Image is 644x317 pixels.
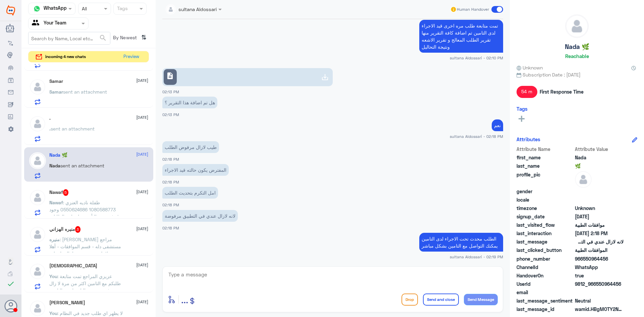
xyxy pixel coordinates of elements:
span: last_message_id [517,306,574,313]
span: sultana Aldossari - 02:10 PM [450,55,503,61]
span: [DATE] [136,77,148,84]
span: : لا يظهر اي طلب جديد في النظام [57,310,123,316]
span: [DATE] [136,189,148,195]
span: Subscription Date : [DATE] [517,71,637,78]
button: Drop [401,294,418,306]
span: true [575,272,624,279]
span: [DATE] [136,262,148,268]
button: Send Message [464,294,498,305]
img: defaultAdmin.png [29,78,46,95]
img: defaultAdmin.png [29,263,46,280]
img: yourTeam.svg [32,18,42,29]
span: timezone [517,205,574,212]
span: null [575,196,624,203]
p: 27/9/2025, 2:18 PM [492,119,503,131]
span: UserId [517,280,574,287]
span: locale [517,196,574,203]
button: Avatar [4,300,17,312]
span: 02:13 PM [162,112,179,117]
span: 02:18 PM [162,157,179,161]
span: : طفلة ناديه العنزي 1080588773 0550624686 وجود رفض من التأمين على احد الطلبات ! [49,200,118,219]
button: Preview [120,51,142,62]
span: null [575,289,624,296]
span: First Response Time [540,88,584,95]
span: 2025-09-25T12:58:01.91Z [575,213,624,220]
span: last_clicked_button [517,247,574,254]
span: Unknown [517,64,543,71]
span: search [99,34,107,42]
span: 966550964456 [575,255,624,262]
p: 27/9/2025, 2:18 PM [162,187,218,199]
button: Send and close [423,294,459,306]
span: [DATE] [136,151,148,157]
span: description [166,72,174,80]
img: defaultAdmin.png [29,115,46,132]
span: 3 [75,226,81,233]
span: 02:18 PM [162,226,179,230]
span: [DATE] [136,299,148,305]
p: 27/9/2025, 2:19 PM [419,233,503,252]
span: sultana Aldossari - 02:19 PM [450,254,503,260]
img: defaultAdmin.png [29,226,46,243]
span: By Newest [110,32,139,45]
span: Samar [49,89,63,95]
span: profile_pic [517,171,574,187]
span: gender [517,188,574,195]
span: 5 [63,189,69,196]
span: sultana Aldossari - 02:18 PM [450,134,503,139]
p: 27/9/2025, 2:10 PM [419,20,503,53]
span: sent an attachment [51,126,95,131]
span: [DATE] [136,226,148,232]
span: لانه لازال عندي في التطبيق مرفوضة [575,238,624,245]
span: ... [181,293,188,305]
span: الموافقات الطبية [575,247,624,254]
img: defaultAdmin.png [29,300,46,317]
span: 🌿 [575,162,624,169]
span: موافقات الطبية [575,221,624,228]
h5: . [49,115,51,121]
span: last_name [517,162,574,169]
i: check [7,280,15,288]
span: Attribute Name [517,146,574,153]
div: Tags [116,5,128,13]
span: last_message_sentiment [517,297,574,304]
img: defaultAdmin.png [29,152,46,169]
span: Attribute Value [575,146,624,153]
span: last_visited_flow [517,221,574,228]
img: defaultAdmin.png [29,189,46,206]
span: منيره [49,236,60,242]
h5: Nawaf [49,189,69,196]
h5: Samar [49,78,63,84]
span: [DATE] [136,114,148,120]
button: search [99,33,107,44]
span: You [49,273,57,279]
span: first_name [517,154,574,161]
img: defaultAdmin.png [566,15,588,38]
i: ⇅ [141,32,147,43]
span: Nada [575,154,624,161]
h6: Reachable [565,53,589,59]
p: 27/9/2025, 2:18 PM [162,141,219,153]
span: phone_number [517,255,574,262]
span: last_message [517,238,574,245]
span: null [575,188,624,195]
span: HandoverOn [517,272,574,279]
h5: Nada 🌿 [49,152,67,158]
img: Widebot Logo [6,5,15,16]
span: : عزيزي المراجع تمت متابعة طلبكم مع التامين اكثر من مرة لا زال مرفوض يرجى التاوصل مع التامين بشكل... [49,273,121,300]
h5: منيره الهزاني [49,226,81,233]
button: ... [181,292,188,307]
span: sent an attachment [60,163,104,168]
span: 9812_966550964456 [575,280,624,287]
span: email [517,289,574,296]
span: Human Handover [457,6,489,12]
span: 2 [575,264,624,271]
span: wamid.HBgMOTY2NTUwOTY0NDU2FQIAEhgUM0FDQjIzNThDNDM1RUEyQUU4RDYA [575,306,624,313]
span: incoming 4 new chats [45,54,86,60]
h6: Tags [517,106,528,112]
span: 54 m [517,86,537,98]
span: 2025-09-27T11:18:42.645Z [575,230,624,237]
span: sent an attachment [63,89,107,95]
span: signup_date [517,213,574,220]
input: Search by Name, Local etc… [29,32,110,44]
